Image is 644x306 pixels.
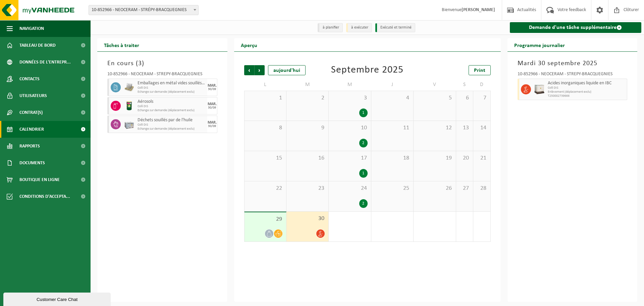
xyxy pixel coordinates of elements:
[534,84,544,94] img: PB-IC-1000-HPE-00-02
[107,72,217,79] div: 10-852966 - NEOCERAM - STRÉPY-BRACQUEGNIES
[19,37,56,54] span: Tableau de bord
[124,119,134,129] img: PB-LB-0680-HPE-GY-11
[507,38,572,51] h2: Programme journalier
[208,106,216,110] div: 30/09
[19,54,71,71] span: Données de l'entrepr...
[510,22,642,33] a: Demande d'une tâche supplémentaire
[417,155,452,162] span: 19
[89,5,199,15] span: 10-852966 - NEOCERAM - STRÉPY-BRACQUEGNIES
[248,155,283,162] span: 15
[138,127,206,131] span: Echange sur demande (déplacement exclu)
[548,90,626,94] span: Enlèvement (déplacement exclu)
[208,88,216,91] div: 30/09
[255,65,265,75] span: Suivant
[290,155,325,162] span: 16
[3,291,112,306] iframe: chat widget
[290,215,325,222] span: 30
[318,23,343,32] li: à planifier
[460,124,470,132] span: 13
[124,101,134,111] img: PB-OT-0200-MET-00-03
[138,99,206,104] span: Aérosols
[124,82,134,92] img: LP-PA-00000-WDN-11
[462,7,495,12] strong: [PERSON_NAME]
[359,108,368,117] div: 1
[138,90,206,94] span: Echange sur demande (déplacement exclu)
[248,216,283,223] span: 29
[138,123,206,127] span: Colli DIS
[460,155,470,162] span: 20
[248,124,283,132] span: 8
[359,169,368,178] div: 1
[208,121,217,125] div: MAR.
[469,65,491,75] a: Print
[138,60,142,67] span: 3
[473,79,490,91] td: D
[375,185,410,192] span: 25
[19,121,44,138] span: Calendrier
[331,65,404,75] div: Septembre 2025
[548,94,626,98] span: T250002739666
[346,23,372,32] li: à exécuter
[138,104,206,108] span: Colli DIS
[138,118,206,123] span: Déchets souillés par de l'huile
[477,185,487,192] span: 28
[518,72,628,79] div: 10-852966 - NEOCERAM - STRÉPY-BRACQUEGNIES
[417,185,452,192] span: 26
[138,86,206,90] span: Colli DIS
[268,65,306,75] div: aujourd'hui
[474,68,485,73] span: Print
[248,94,283,102] span: 1
[417,124,452,132] span: 12
[19,20,44,37] span: Navigation
[371,79,414,91] td: J
[332,124,367,132] span: 10
[19,71,40,87] span: Contacts
[414,79,456,91] td: V
[138,108,206,113] span: Echange sur demande (déplacement exclu)
[19,188,70,205] span: Conditions d'accepta...
[359,139,368,147] div: 2
[548,86,626,90] span: Colli DIS
[375,155,410,162] span: 18
[138,81,206,86] span: Emballages en métal vides souillés par des substances dangereuses
[208,102,217,106] div: MAR.
[548,81,626,86] span: Acides inorganiques liquide en IBC
[477,94,487,102] span: 7
[244,65,254,75] span: Précédent
[290,124,325,132] span: 9
[19,138,40,155] span: Rapports
[19,155,45,171] span: Documents
[244,79,286,91] td: L
[460,94,470,102] span: 6
[19,171,60,188] span: Boutique en ligne
[248,185,283,192] span: 22
[375,94,410,102] span: 4
[417,94,452,102] span: 5
[456,79,473,91] td: S
[359,199,368,208] div: 2
[286,79,329,91] td: M
[375,124,410,132] span: 11
[332,185,367,192] span: 24
[19,87,47,104] span: Utilisateurs
[208,84,217,88] div: MAR.
[234,38,264,51] h2: Aperçu
[518,58,628,69] h3: Mardi 30 septembre 2025
[477,124,487,132] span: 14
[332,155,367,162] span: 17
[97,38,146,51] h2: Tâches à traiter
[375,23,415,32] li: Exécuté et terminé
[89,5,198,15] span: 10-852966 - NEOCERAM - STRÉPY-BRACQUEGNIES
[107,58,217,69] h3: En cours ( )
[290,185,325,192] span: 23
[460,185,470,192] span: 27
[329,79,371,91] td: M
[290,94,325,102] span: 2
[477,155,487,162] span: 21
[332,94,367,102] span: 3
[208,125,216,128] div: 30/09
[19,104,43,121] span: Contrat(s)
